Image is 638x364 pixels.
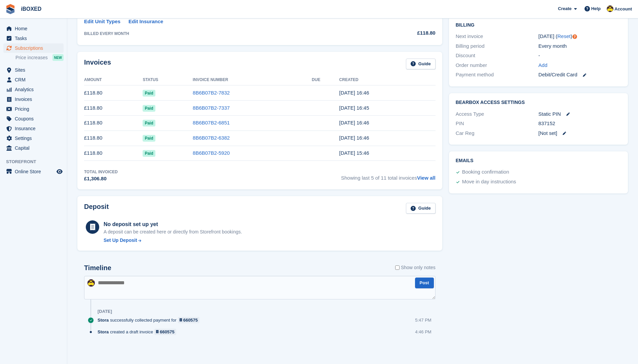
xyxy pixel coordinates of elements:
[3,24,64,33] a: menu
[15,104,55,114] span: Pricing
[154,329,176,335] a: 660575
[87,279,95,287] img: Katie Brown
[462,178,516,186] div: Move in day instructions
[84,264,111,272] h2: Timeline
[339,75,436,85] th: Created
[84,101,143,116] td: £118.80
[15,167,55,176] span: Online Store
[339,90,369,96] time: 2025-07-26 15:46:25 UTC
[456,52,538,60] div: Discount
[456,42,538,50] div: Billing period
[462,168,509,176] div: Booking confirmation
[456,62,538,69] div: Order number
[178,317,200,323] a: 660575
[84,203,109,214] h2: Deposit
[339,150,369,156] time: 2025-03-26 15:46:19 UTC
[538,120,621,128] div: 837152
[84,175,118,183] div: £1,306.80
[415,329,431,335] div: 4:46 PM
[538,130,621,137] div: [Not set]
[52,54,64,61] div: NEW
[406,59,436,70] a: Guide
[143,120,155,126] span: Paid
[55,168,64,176] a: Preview store
[591,5,601,12] span: Help
[456,21,621,28] h2: Billing
[98,329,109,335] span: Stora
[395,264,436,271] label: Show only notes
[84,146,143,161] td: £118.80
[143,105,155,112] span: Paid
[15,34,55,43] span: Tasks
[456,100,621,105] h2: BearBox Access Settings
[104,237,242,244] a: Set Up Deposit
[193,120,230,125] a: 8B6B07B2-6851
[128,18,163,26] a: Edit Insurance
[15,95,55,104] span: Invoices
[3,43,64,53] a: menu
[84,18,120,26] a: Edit Unit Types
[98,309,112,314] div: [DATE]
[193,150,230,156] a: 8B6B07B2-5920
[160,329,174,335] div: 660575
[415,278,434,289] button: Post
[3,34,64,43] a: menu
[3,124,64,133] a: menu
[193,90,230,96] a: 8B6B07B2-7832
[3,104,64,114] a: menu
[84,75,143,85] th: Amount
[538,52,621,60] div: -
[84,169,118,175] div: Total Invoiced
[538,62,548,69] a: Add
[558,5,571,12] span: Create
[339,135,369,141] time: 2025-04-26 15:46:20 UTC
[84,85,143,101] td: £118.80
[572,34,578,40] div: Tooltip anchor
[339,105,369,111] time: 2025-06-26 15:45:57 UTC
[15,43,55,53] span: Subscriptions
[15,85,55,94] span: Analytics
[15,143,55,153] span: Capital
[417,175,436,181] a: View all
[98,317,109,323] span: Stora
[3,134,64,143] a: menu
[15,134,55,143] span: Settings
[339,120,369,125] time: 2025-05-26 15:46:17 UTC
[341,169,436,183] span: Showing last 5 of 11 total invoices
[104,220,242,228] div: No deposit set up yet
[312,75,339,85] th: Due
[143,90,155,97] span: Paid
[15,75,55,84] span: CRM
[3,65,64,75] a: menu
[98,317,203,323] div: successfully collected payment for
[538,110,621,118] div: Static PIN
[456,71,538,79] div: Payment method
[15,124,55,133] span: Insurance
[143,75,193,85] th: Status
[84,131,143,146] td: £118.80
[15,24,55,33] span: Home
[98,329,180,335] div: created a draft invoice
[3,114,64,123] a: menu
[3,75,64,84] a: menu
[607,5,613,12] img: Katie Brown
[84,115,143,131] td: £118.80
[5,4,15,14] img: stora-icon-8386f47178a22dfd0bd8f6a31ec36ba5ce8667c1dd55bd0f319d3a0aa187defe.svg
[538,71,621,79] div: Debit/Credit Card
[15,54,64,61] a: Price increases NEW
[104,228,242,235] p: A deposit can be created here or directly from Storefront bookings.
[193,75,312,85] th: Invoice Number
[456,130,538,137] div: Car Reg
[456,158,621,163] h2: Emails
[6,158,67,165] span: Storefront
[3,143,64,153] a: menu
[406,203,436,214] a: Guide
[193,105,230,111] a: 8B6B07B2-7337
[18,3,44,14] a: iBOXED
[183,317,198,323] div: 660575
[3,167,64,176] a: menu
[456,120,538,128] div: PIN
[557,33,570,39] a: Reset
[370,29,436,37] div: £118.80
[15,114,55,123] span: Coupons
